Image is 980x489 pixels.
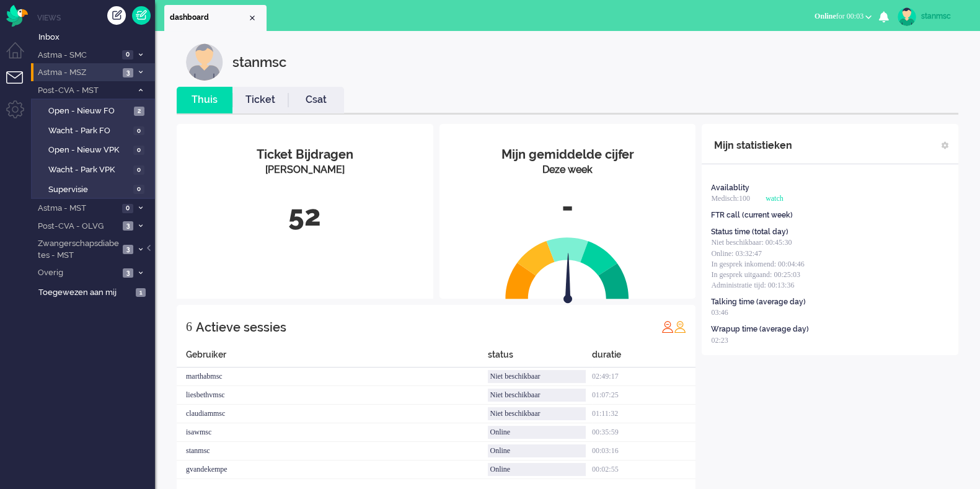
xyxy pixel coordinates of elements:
[488,444,585,457] div: Online
[814,12,863,20] span: for 00:03
[505,237,629,299] img: semi_circle.svg
[133,126,144,136] span: 0
[288,87,344,113] li: Csat
[661,320,674,333] img: profile_red.svg
[36,203,118,214] span: Astma - MST
[122,204,133,213] span: 0
[232,93,288,107] a: Ticket
[123,68,133,77] span: 3
[36,182,154,196] a: Supervisie 0
[177,386,488,405] div: liesbethvmsc
[186,196,424,237] div: 52
[674,320,686,333] img: profile_orange.svg
[123,268,133,278] span: 3
[711,324,809,335] div: Wrapup time (average day)
[186,146,424,164] div: Ticket Bijdragen
[898,7,916,26] img: avatar
[895,7,968,26] a: stanmsc
[711,297,806,307] div: Talking time (average day)
[592,368,695,386] div: 02:49:17
[36,50,118,61] span: Astma - SMC
[449,146,687,164] div: Mijn gemiddelde cijfer
[488,370,585,383] div: Niet beschikbaar
[36,238,119,261] span: Zwangerschapsdiabetes - MST
[186,314,192,339] div: 6
[177,368,488,386] div: marthabmsc
[711,308,728,317] span: 03:46
[6,8,28,17] a: Omnidesk
[177,442,488,460] div: stanmsc
[164,5,267,31] li: Dashboard
[711,183,749,193] div: Availablity
[136,288,146,297] span: 1
[714,133,792,158] div: Mijn statistieken
[36,67,119,79] span: Astma - MSZ
[196,315,286,340] div: Actieve sessies
[48,184,130,196] span: Supervisie
[711,210,793,221] div: FTR call (current week)
[711,227,788,237] div: Status time (total day)
[6,71,34,99] li: Tickets menu
[122,50,133,59] span: 0
[232,87,288,113] li: Ticket
[807,7,879,25] button: Onlinefor 00:03
[48,125,130,137] span: Wacht - Park FO
[488,407,585,420] div: Niet beschikbaar
[592,386,695,405] div: 01:07:25
[6,100,34,128] li: Admin menu
[711,336,728,345] span: 02:23
[449,163,687,177] div: Deze week
[488,426,585,439] div: Online
[36,123,154,137] a: Wacht - Park FO 0
[592,442,695,460] div: 00:03:16
[247,13,257,23] div: Close tab
[6,42,34,70] li: Dashboard menu
[177,423,488,442] div: isawmsc
[48,144,130,156] span: Open - Nieuw VPK
[177,405,488,423] div: claudiammsc
[592,405,695,423] div: 01:11:32
[711,194,750,203] span: Medisch:100
[48,105,131,117] span: Open - Nieuw FO
[177,460,488,479] div: gvandekempe
[488,463,585,476] div: Online
[38,287,132,299] span: Toegewezen aan mij
[711,238,804,289] span: Niet beschikbaar: 00:45:30 Online: 03:32:47 In gesprek inkomend: 00:04:46 In gesprek uitgaand: 00...
[132,6,151,25] a: Quick Ticket
[36,30,155,43] a: Inbox
[37,12,155,23] li: Views
[488,389,585,402] div: Niet beschikbaar
[48,164,130,176] span: Wacht - Park VPK
[592,460,695,479] div: 00:02:55
[177,348,488,368] div: Gebruiker
[766,194,784,203] span: watch
[177,87,232,113] li: Thuis
[107,6,126,25] div: Creëer ticket
[36,162,154,176] a: Wacht - Park VPK 0
[133,165,144,175] span: 0
[542,253,595,306] img: arrow.svg
[134,107,144,116] span: 2
[807,4,879,31] li: Onlinefor 00:03
[36,267,119,279] span: Overig
[170,12,247,23] span: dashboard
[288,93,344,107] a: Csat
[36,143,154,156] a: Open - Nieuw VPK 0
[186,163,424,177] div: [PERSON_NAME]
[133,185,144,194] span: 0
[36,104,154,117] a: Open - Nieuw FO 2
[6,5,28,27] img: flow_omnibird.svg
[36,285,155,299] a: Toegewezen aan mij 1
[921,10,968,22] div: stanmsc
[592,423,695,442] div: 00:35:59
[123,245,133,254] span: 3
[186,43,223,81] img: customer.svg
[123,221,133,231] span: 3
[38,32,155,43] span: Inbox
[449,187,687,227] div: -
[177,93,232,107] a: Thuis
[36,85,132,97] span: Post-CVA - MST
[232,43,286,81] div: stanmsc
[814,12,836,20] span: Online
[592,348,695,368] div: duratie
